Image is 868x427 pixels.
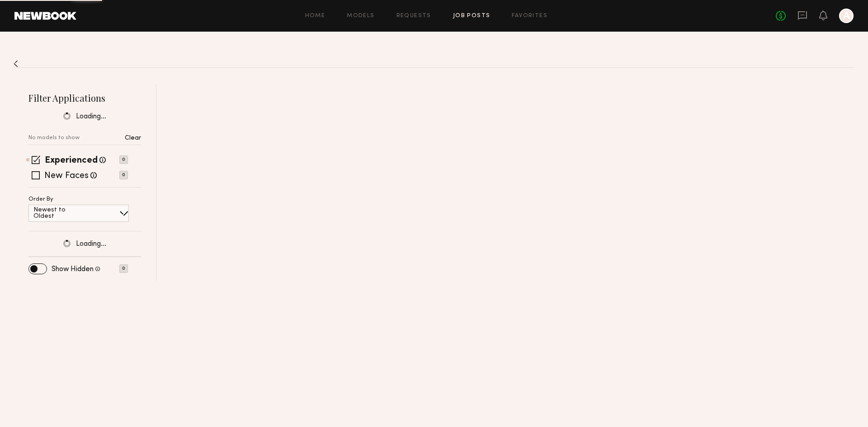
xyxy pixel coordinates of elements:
[28,92,141,104] h2: Filter Applications
[28,135,80,141] p: No models to show
[839,9,854,23] a: A
[14,60,18,67] img: Back to previous page
[28,197,53,202] p: Order By
[45,156,98,165] label: Experienced
[76,240,106,248] span: Loading…
[52,266,94,273] label: Show Hidden
[44,172,89,181] label: New Faces
[76,113,106,121] span: Loading…
[119,155,128,164] p: 0
[512,13,547,19] a: Favorites
[347,13,374,19] a: Models
[125,135,141,141] p: Clear
[33,207,87,220] p: Newest to Oldest
[305,13,325,19] a: Home
[119,171,128,179] p: 0
[396,13,431,19] a: Requests
[453,13,491,19] a: Job Posts
[119,264,128,273] p: 0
